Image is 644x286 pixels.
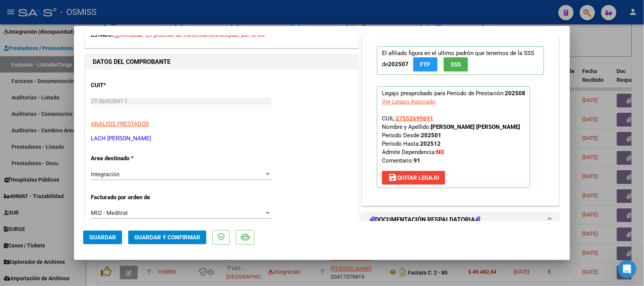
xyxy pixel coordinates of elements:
[382,157,420,164] span: Comentario:
[420,61,431,68] span: FTP
[362,212,559,227] mat-expansion-panel-header: DOCUMENTACIÓN RESPALDATORIA
[431,123,520,130] strong: [PERSON_NAME] [PERSON_NAME]
[83,231,122,244] button: Guardar
[388,174,439,181] span: Quitar Legajo
[91,154,169,163] p: Area destinado *
[382,115,520,164] span: CUIL: Nombre y Apellido: Período Desde: Período Hasta: Admite Dependencia:
[91,134,353,143] p: LACH [PERSON_NAME]
[93,58,171,65] strong: DATOS DEL COMPROBANTE
[91,193,169,202] p: Facturado por orden de
[113,31,266,38] span: Recibida. En proceso de confirmacion/aceptac por la OS.
[91,31,113,38] span: ESTADO:
[91,81,169,90] p: CUIT
[421,132,441,139] strong: 202501
[444,57,468,71] button: SSS
[618,260,636,278] iframe: Intercom live chat
[388,173,397,182] mat-icon: save
[414,157,420,164] strong: 91
[91,210,128,216] span: M02 - Meditrat
[396,115,433,122] span: 27552699691
[436,149,444,156] strong: NO
[413,57,438,71] button: FTP
[128,231,206,244] button: Guardar y Confirmar
[420,140,441,147] strong: 202512
[382,171,445,185] button: Quitar Legajo
[505,90,525,97] strong: 202508
[362,35,559,206] div: PREAPROBACIÓN PARA INTEGRACION
[382,97,435,106] div: Ver Legajo Asociado
[370,215,480,224] h1: DOCUMENTACIÓN RESPALDATORIA
[91,171,119,178] span: Integración
[91,120,149,127] span: ANALISIS PRESTADOR
[377,86,530,188] p: Legajo preaprobado para Período de Prestación:
[451,61,461,68] span: SSS
[377,46,544,75] p: El afiliado figura en el ultimo padrón que tenemos de la SSS de
[388,61,409,68] strong: 202507
[134,234,200,241] span: Guardar y Confirmar
[89,234,116,241] span: Guardar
